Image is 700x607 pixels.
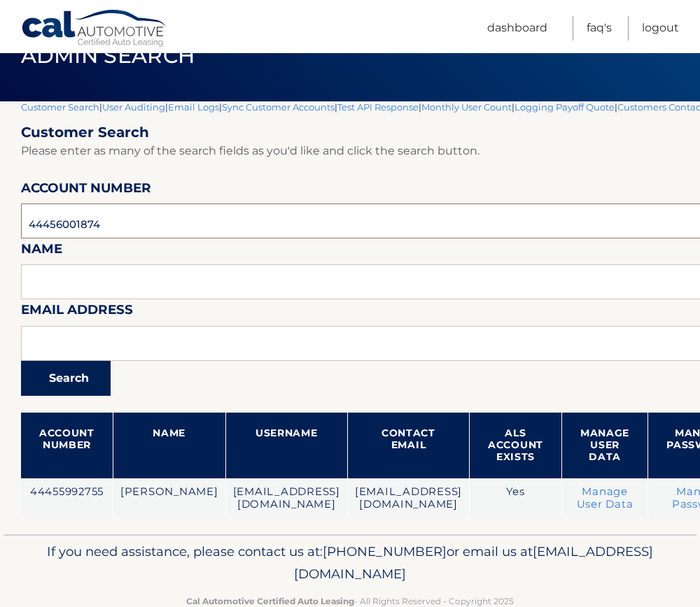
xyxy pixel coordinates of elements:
a: Logout [642,16,679,41]
td: [EMAIL_ADDRESS][DOMAIN_NAME] [347,478,469,518]
a: Logging Payoff Quote [514,101,615,113]
span: [PHONE_NUMBER] [323,543,447,559]
td: 44455992755 [21,478,113,518]
a: Email Logs [168,101,219,113]
th: Username [225,413,347,478]
p: If you need assistance, please contact us at: or email us at [24,541,675,585]
a: FAQ's [587,16,612,41]
strong: Cal Automotive Certified Auto Leasing [186,596,354,606]
a: Cal Automotive [21,9,168,50]
th: ALS Account Exists [470,413,562,478]
th: Manage User Data [561,413,647,478]
label: Account Number [21,178,151,203]
button: Search [21,361,111,396]
label: Name [21,238,62,264]
a: Manage User Data [577,485,633,510]
th: Account Number [21,413,113,478]
label: Email Address [21,299,133,325]
th: Contact Email [347,413,469,478]
td: [EMAIL_ADDRESS][DOMAIN_NAME] [225,478,347,518]
td: [PERSON_NAME] [113,478,225,518]
span: [EMAIL_ADDRESS][DOMAIN_NAME] [294,543,653,582]
a: Customer Search [21,101,99,113]
a: Test API Response [337,101,419,113]
a: Sync Customer Accounts [222,101,335,113]
span: Admin Search [21,43,195,69]
a: Monthly User Count [421,101,512,113]
td: Yes [470,478,562,518]
a: User Auditing [102,101,165,113]
th: Name [113,413,225,478]
a: Dashboard [487,16,547,41]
